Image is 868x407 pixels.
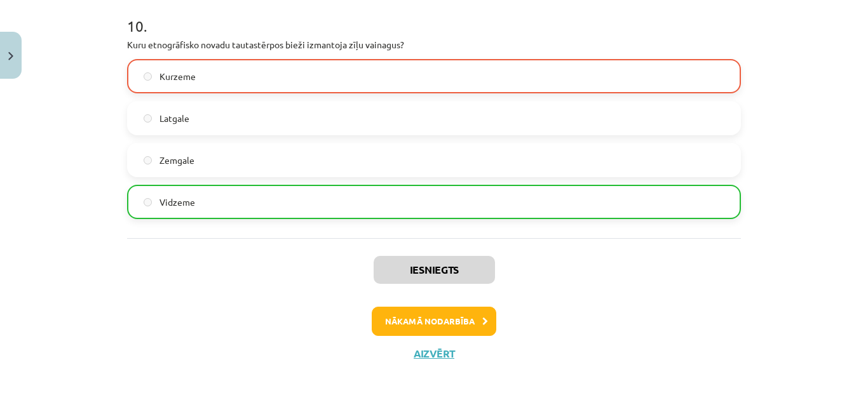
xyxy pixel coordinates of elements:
[159,154,194,167] span: Zemgale
[8,52,13,60] img: icon-close-lesson-0947bae3869378f0d4975bcd49f059093ad1ed9edebbc8119c70593378902aed.svg
[144,72,152,81] input: Kurzeme
[374,256,495,284] button: Iesniegts
[372,307,496,336] button: Nākamā nodarbība
[159,70,196,83] span: Kurzeme
[410,347,458,360] button: Aizvērt
[159,112,189,125] span: Latgale
[127,38,741,51] p: Kuru etnogrāfisko novadu tautastērpos bieži izmantoja zīļu vainagus?
[159,196,195,209] span: Vidzeme
[144,198,152,206] input: Vidzeme
[144,156,152,164] input: Zemgale
[144,114,152,123] input: Latgale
